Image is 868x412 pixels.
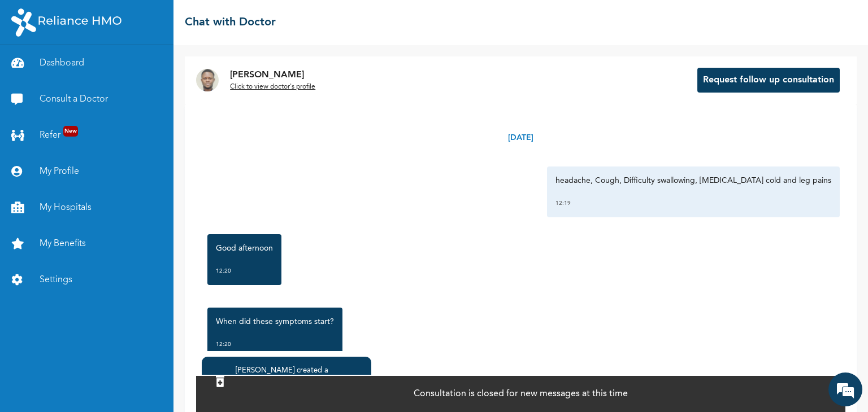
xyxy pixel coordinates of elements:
div: 12:20 [216,265,273,277]
img: Dr. undefined` [196,69,219,91]
p: [DATE] [508,132,533,144]
p: When did these symptoms start? [216,316,334,327]
textarea: Type your message and hit 'Enter' [6,312,215,351]
button: Request follow up consultation [697,68,840,93]
h2: Chat with Doctor [185,14,276,31]
img: RelianceHMO's Logo [11,8,121,37]
div: [PERSON_NAME] created a prescription . [236,365,363,388]
div: FAQs [111,351,216,386]
u: Click to view doctor's profile [230,84,315,90]
div: 12:19 [555,198,831,209]
img: d_794563401_company_1708531726252_794563401 [21,56,46,85]
div: 12:20 [216,339,334,350]
span: We're online! [66,144,156,258]
p: [PERSON_NAME] [230,68,315,82]
div: Minimize live chat window [185,6,212,33]
div: Chat with us now [59,63,190,78]
span: New [63,126,78,137]
p: headache, Cough, Difficulty swallowing, [MEDICAL_DATA] cold and leg pains [555,175,831,186]
p: Consultation is closed for new messages at this time [414,387,628,401]
span: Conversation [6,371,111,379]
p: Good afternoon [216,243,273,254]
